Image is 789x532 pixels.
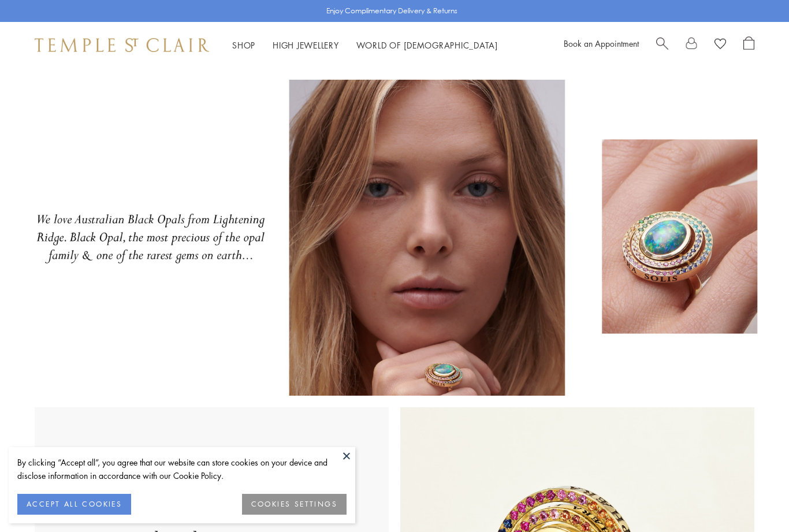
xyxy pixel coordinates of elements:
button: ACCEPT ALL COOKIES [17,494,131,515]
a: View Wishlist [714,36,726,54]
nav: Main navigation [232,38,498,53]
a: Open Shopping Bag [743,36,754,54]
button: COOKIES SETTINGS [242,494,347,515]
a: Book an Appointment [564,38,639,49]
img: Temple St. Clair [35,38,209,52]
div: By clicking “Accept all”, you agree that our website can store cookies on your device and disclos... [17,456,347,482]
iframe: Gorgias live chat messenger [731,478,777,520]
p: Enjoy Complimentary Delivery & Returns [326,5,457,17]
a: High JewelleryHigh Jewellery [273,39,339,51]
a: ShopShop [232,39,255,51]
a: Search [656,36,668,54]
a: World of [DEMOGRAPHIC_DATA]World of [DEMOGRAPHIC_DATA] [356,39,498,51]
